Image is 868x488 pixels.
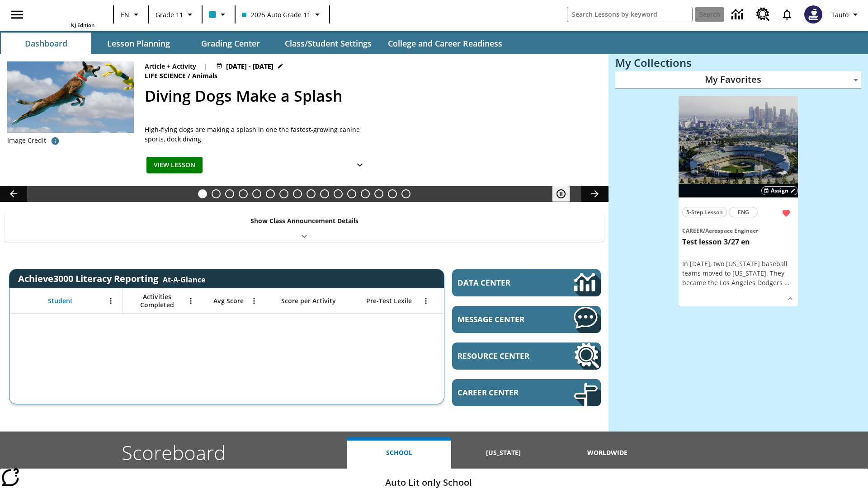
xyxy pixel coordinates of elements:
span: 5-Step Lesson [686,207,723,217]
button: Show Details [351,157,369,174]
div: At-A-Glance [163,273,205,285]
span: | [203,61,207,71]
button: Grading Center [185,33,276,54]
button: Slide 7 Attack of the Terrifying Tomatoes [279,189,288,198]
span: Life Science [145,71,188,81]
span: Data Center [458,277,543,288]
button: Slide 16 The Constitution's Balancing Act [401,189,410,198]
span: Career [682,227,703,235]
button: Lesson Planning [93,33,184,54]
button: School [347,437,451,469]
span: EN [121,10,129,19]
button: Image credit: Gloria Anderson/Alamy Stock Photo [46,133,64,149]
div: My Favorites [615,71,861,89]
div: Home [36,3,94,28]
a: Notifications [775,3,799,26]
button: Slide 8 Fashion Forward in Ancient Rome [293,189,302,198]
div: High-flying dogs are making a splash in one the fastest-growing canine sports, dock diving. [145,125,371,144]
a: Data Center [452,269,601,296]
button: Slide 13 Between Two Worlds [361,189,370,198]
button: [US_STATE] [451,437,555,469]
p: Article + Activity [145,61,196,71]
span: Message Center [458,314,547,324]
div: Show Class Announcement Details [5,211,604,242]
span: Animals [192,71,219,81]
button: Slide 5 The Last Homesteaders [252,189,261,198]
span: Achieve3000 Literacy Reporting [18,272,205,285]
p: Image Credit [7,136,46,145]
button: Language: EN, Select a language [117,6,146,23]
button: Select a new avatar [799,3,828,26]
button: Class: 2025 Auto Grade 11, Select your class [238,6,326,23]
span: Pre-Test Lexile [366,297,412,305]
span: Topic: Career/Aerospace Engineer [682,225,794,235]
button: Dashboard [1,33,91,54]
button: Open Menu [184,294,198,308]
button: Open Menu [247,294,261,308]
button: Slide 6 Solar Power to the People [266,189,275,198]
a: Message Center [452,306,601,333]
span: Student [48,297,73,305]
a: Data Center [726,2,751,27]
span: Tauto [831,10,849,19]
span: NJ Edition [71,22,94,28]
button: 5-Step Lesson [682,207,727,217]
button: Aug 26 - Aug 27 Choose Dates [214,61,285,71]
div: Pause [552,186,579,202]
button: View Lesson [146,157,203,174]
button: Slide 15 Point of View [388,189,397,198]
button: ENG [729,207,758,217]
button: Slide 4 Cars of the Future? [239,189,248,198]
button: Show Details [783,292,797,305]
span: ENG [738,207,749,217]
span: Grade 11 [156,10,183,19]
span: 2025 Auto Grade 11 [242,10,311,19]
span: Resource Center [458,351,547,361]
button: Class color is light blue. Change class color [205,6,232,23]
button: Slide 12 Career Lesson [347,189,356,198]
button: Slide 3 Dirty Jobs Kids Had To Do [225,189,234,198]
h3: Test lesson 3/27 en [682,237,794,247]
div: In [DATE], two [US_STATE] baseball teams moved to [US_STATE]. They became the Los Angeles Dodgers [682,259,794,287]
button: Lesson carousel, Next [581,186,609,202]
h2: Diving Dogs Make a Splash [145,84,598,108]
span: [DATE] - [DATE] [226,61,274,71]
img: Avatar [804,5,822,23]
div: lesson details [679,96,798,307]
button: Worldwide [556,437,660,469]
button: Slide 2 Do You Want Fries With That? [212,189,221,198]
span: Career Center [458,387,547,398]
span: / [703,227,705,235]
button: Open Menu [104,294,118,308]
h3: My Collections [615,56,861,69]
a: Home [36,4,94,22]
button: Profile/Settings [828,6,864,23]
span: Assign [771,187,788,195]
a: Resource Center, Will open in new tab [452,343,601,370]
button: Slide 9 The Invasion of the Free CD [307,189,316,198]
span: / [188,71,190,80]
p: Show Class Announcement Details [250,216,359,225]
span: … [784,278,789,287]
button: Grade: Grade 11, Select a grade [152,6,199,23]
a: Resource Center, Will open in new tab [751,2,775,27]
button: Slide 1 Diving Dogs Make a Splash [198,189,207,198]
button: Pause [552,186,570,202]
button: Slide 11 Pre-release lesson [334,189,343,198]
button: Slide 10 Mixed Practice: Citing Evidence [320,189,329,198]
span: Activities Completed [127,293,187,309]
img: A dog is jumping high in the air in an attempt to grab a yellow toy with its mouth. [7,61,134,133]
button: Remove from Favorites [778,205,794,221]
button: Open side menu [4,1,30,28]
button: College and Career Readiness [381,33,509,54]
button: Open Menu [419,294,433,308]
input: search field [567,7,692,22]
span: Score per Activity [281,297,336,305]
span: Aerospace Engineer [705,227,758,235]
a: Career Center [452,379,601,406]
button: Class/Student Settings [278,33,379,54]
span: Avg Score [213,297,244,305]
button: Slide 14 Hooray for Constitution Day! [374,189,383,198]
button: Assign Choose Dates [761,186,798,195]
